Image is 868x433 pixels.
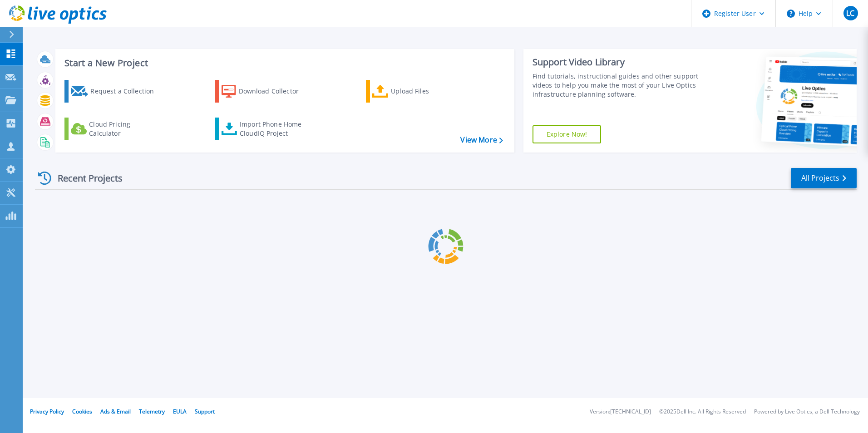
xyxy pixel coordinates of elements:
h3: Start a New Project [64,58,503,68]
a: Upload Files [366,80,467,103]
a: View More [460,136,503,144]
li: Powered by Live Optics, a Dell Technology [754,409,860,415]
div: Cloud Pricing Calculator [89,120,162,138]
div: Recent Projects [35,167,135,189]
a: EULA [173,408,187,415]
a: Privacy Policy [30,408,64,415]
a: All Projects [791,168,857,188]
div: Find tutorials, instructional guides and other support videos to help you make the most of your L... [533,72,702,99]
span: LC [846,10,854,17]
div: Upload Files [391,82,464,100]
a: Request a Collection [64,80,166,103]
a: Download Collector [215,80,316,103]
a: Telemetry [139,408,165,415]
li: © 2025 Dell Inc. All Rights Reserved [659,409,746,415]
div: Support Video Library [533,56,702,68]
div: Import Phone Home CloudIQ Project [240,120,311,138]
a: Ads & Email [100,408,131,415]
li: Version: [TECHNICAL_ID] [590,409,651,415]
div: Request a Collection [90,82,163,100]
a: Cookies [72,408,92,415]
a: Cloud Pricing Calculator [64,118,166,140]
a: Explore Now! [533,125,602,143]
a: Support [195,408,215,415]
div: Download Collector [239,82,311,100]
